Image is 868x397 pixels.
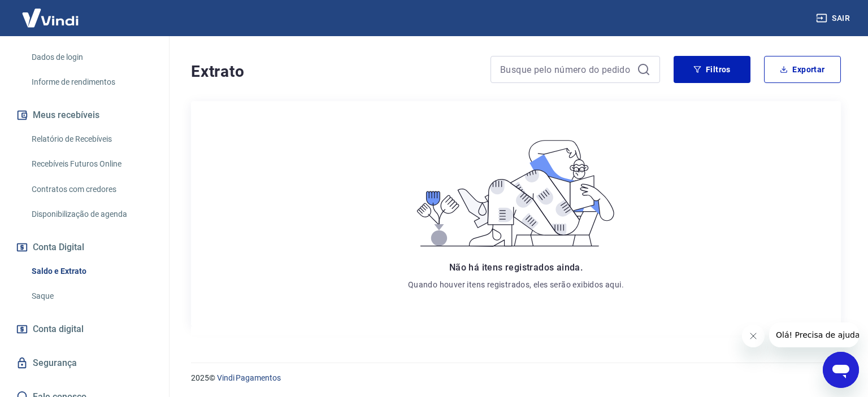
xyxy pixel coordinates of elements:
a: Segurança [14,351,155,376]
a: Disponibilização de agenda [27,203,155,226]
span: Conta digital [33,321,84,337]
iframe: Botão para abrir a janela de mensagens [823,352,859,388]
a: Recebíveis Futuros Online [27,152,155,176]
a: Dados de login [27,46,155,69]
p: Quando houver itens registrados, eles serão exibidos aqui. [408,279,624,290]
p: 2025 © [191,372,841,384]
button: Filtros [674,56,750,83]
img: Vindi [14,1,87,35]
iframe: Mensagem da empresa [769,322,859,347]
span: Olá! Precisa de ajuda? [7,8,95,17]
button: Meus recebíveis [14,103,155,128]
a: Saque [27,285,155,308]
button: Sair [814,8,854,29]
span: Não há itens registrados ainda. [449,262,583,273]
a: Relatório de Recebíveis [27,128,155,151]
iframe: Fechar mensagem [742,325,765,347]
button: Conta Digital [14,235,155,260]
a: Conta digital [14,317,155,342]
h4: Extrato [191,60,477,83]
input: Busque pelo número do pedido [500,61,632,78]
a: Informe de rendimentos [27,71,155,94]
a: Saldo e Extrato [27,260,155,283]
a: Contratos com credores [27,178,155,201]
a: Vindi Pagamentos [217,373,281,382]
button: Exportar [764,56,841,83]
